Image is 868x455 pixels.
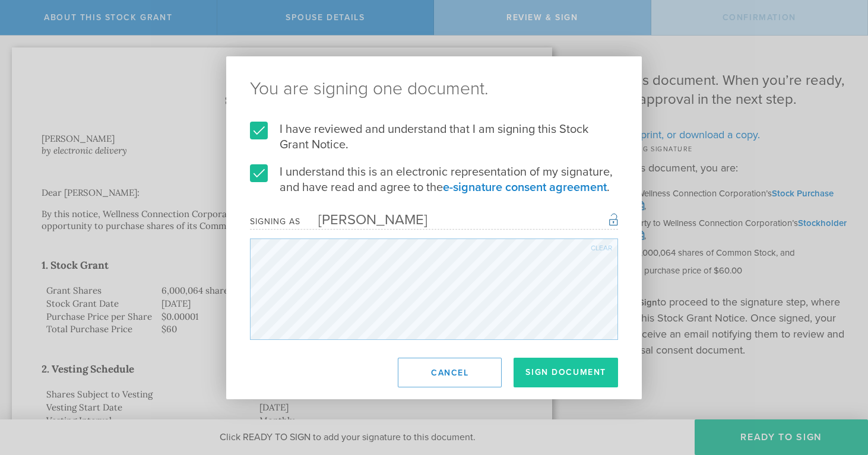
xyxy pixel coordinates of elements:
[250,80,618,98] ng-pluralize: You are signing one document.
[250,217,300,227] div: Signing as
[443,180,607,195] a: e-signature consent agreement
[300,211,427,228] div: [PERSON_NAME]
[398,358,502,387] button: Cancel
[250,122,618,152] label: I have reviewed and understand that I am signing this Stock Grant Notice.
[250,164,618,195] label: I understand this is an electronic representation of my signature, and have read and agree to the .
[809,362,868,419] iframe: Chat Widget
[514,358,618,387] button: Sign Document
